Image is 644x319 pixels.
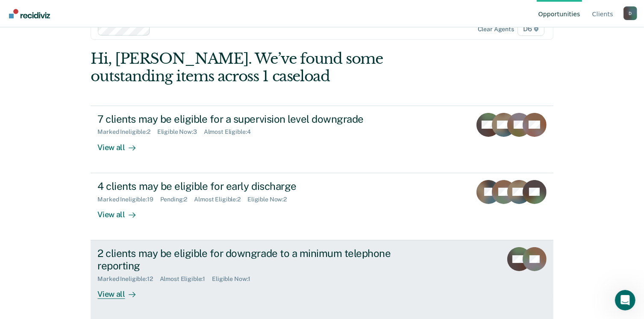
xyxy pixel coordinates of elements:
[518,22,544,36] span: D6
[97,196,160,203] div: Marked Ineligible : 19
[97,203,145,219] div: View all
[91,173,553,240] a: 4 clients may be eligible for early dischargeMarked Ineligible:19Pending:2Almost Eligible:2Eligib...
[97,247,397,272] div: 2 clients may be eligible for downgrade to a minimum telephone reporting
[160,275,212,283] div: Almost Eligible : 1
[97,275,159,283] div: Marked Ineligible : 12
[247,196,294,203] div: Eligible Now : 2
[97,136,145,152] div: View all
[97,282,145,299] div: View all
[623,6,637,20] div: D
[160,196,194,203] div: Pending : 2
[91,106,553,173] a: 7 clients may be eligible for a supervision level downgradeMarked Ineligible:2Eligible Now:3Almos...
[91,50,461,85] div: Hi, [PERSON_NAME]. We’ve found some outstanding items across 1 caseload
[194,196,247,203] div: Almost Eligible : 2
[97,128,157,136] div: Marked Ineligible : 2
[212,275,257,283] div: Eligible Now : 1
[478,26,514,33] div: Clear agents
[623,6,637,20] button: Profile dropdown button
[615,290,635,310] iframe: Intercom live chat
[9,9,50,18] img: Recidiviz
[204,128,258,136] div: Almost Eligible : 4
[97,113,397,125] div: 7 clients may be eligible for a supervision level downgrade
[157,128,204,136] div: Eligible Now : 3
[97,180,397,192] div: 4 clients may be eligible for early discharge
